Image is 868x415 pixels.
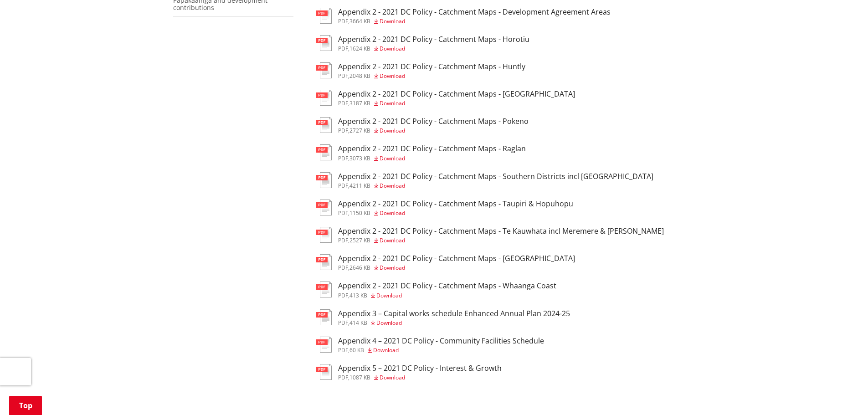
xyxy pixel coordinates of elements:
[338,292,348,299] span: pdf
[316,282,332,297] img: document-pdf.svg
[349,346,364,354] span: 60 KB
[338,282,556,290] h3: Appendix 2 - 2021 DC Policy - Catchment Maps - Whaanga Coast
[349,319,367,327] span: 414 KB
[316,35,332,51] img: document-pdf.svg
[349,99,370,107] span: 3187 KB
[338,99,348,107] span: pdf
[338,346,348,354] span: pdf
[316,90,575,106] a: Appendix 2 - 2021 DC Policy - Catchment Maps - [GEOGRAPHIC_DATA] pdf,3187 KB Download
[338,127,348,134] span: pdf
[316,144,332,160] img: document-pdf.svg
[376,319,402,327] span: Download
[316,117,529,133] a: Appendix 2 - 2021 DC Policy - Catchment Maps - Pokeno pdf,2727 KB Download
[338,364,502,373] h3: Appendix 5 – 2021 DC Policy - Interest & Growth
[349,292,367,299] span: 413 KB
[338,73,525,79] div: ,
[349,17,370,25] span: 3664 KB
[349,236,370,244] span: 2527 KB
[376,292,402,299] span: Download
[338,375,502,380] div: ,
[349,45,370,52] span: 1624 KB
[338,35,529,44] h3: Appendix 2 - 2021 DC Policy - Catchment Maps - Horotiu
[338,337,544,345] h3: Appendix 4 – 2021 DC Policy - Community Facilities Schedule
[338,309,570,318] h3: Appendix 3 – Capital works schedule Enhanced Annual Plan 2024-25
[316,364,332,380] img: document-pdf.svg
[338,156,526,161] div: ,
[338,62,525,71] h3: Appendix 2 - 2021 DC Policy - Catchment Maps - Huntly
[380,99,405,107] span: Download
[338,172,653,181] h3: Appendix 2 - 2021 DC Policy - Catchment Maps - Southern Districts incl [GEOGRAPHIC_DATA]
[338,319,348,327] span: pdf
[316,172,332,188] img: document-pdf.svg
[380,209,405,217] span: Download
[349,127,370,134] span: 2727 KB
[380,45,405,52] span: Download
[338,236,348,244] span: pdf
[316,35,529,51] a: Appendix 2 - 2021 DC Policy - Catchment Maps - Horotiu pdf,1624 KB Download
[338,265,575,271] div: ,
[338,19,611,24] div: ,
[316,8,611,24] a: Appendix 2 - 2021 DC Policy - Catchment Maps - Development Agreement Areas pdf,3664 KB Download
[338,90,575,98] h3: Appendix 2 - 2021 DC Policy - Catchment Maps - [GEOGRAPHIC_DATA]
[338,72,348,80] span: pdf
[338,8,611,16] h3: Appendix 2 - 2021 DC Policy - Catchment Maps - Development Agreement Areas
[9,396,42,415] a: Top
[316,117,332,133] img: document-pdf.svg
[380,72,405,80] span: Download
[338,238,664,243] div: ,
[316,227,332,243] img: document-pdf.svg
[380,374,405,381] span: Download
[338,227,664,236] h3: Appendix 2 - 2021 DC Policy - Catchment Maps - Te Kauwhata incl Meremere & [PERSON_NAME]
[316,62,525,79] a: Appendix 2 - 2021 DC Policy - Catchment Maps - Huntly pdf,2048 KB Download
[338,182,348,190] span: pdf
[316,364,502,380] a: Appendix 5 – 2021 DC Policy - Interest & Growth pdf,1087 KB Download
[338,46,529,51] div: ,
[316,62,332,78] img: document-pdf.svg
[380,154,405,162] span: Download
[380,236,405,244] span: Download
[338,154,348,162] span: pdf
[338,200,573,208] h3: Appendix 2 - 2021 DC Policy - Catchment Maps - Taupiri & Hopuhopu
[316,309,332,325] img: document-pdf.svg
[316,337,332,353] img: document-pdf.svg
[338,45,348,52] span: pdf
[316,254,575,271] a: Appendix 2 - 2021 DC Policy - Catchment Maps - [GEOGRAPHIC_DATA] pdf,2646 KB Download
[380,17,405,25] span: Download
[380,182,405,190] span: Download
[338,374,348,381] span: pdf
[316,227,664,243] a: Appendix 2 - 2021 DC Policy - Catchment Maps - Te Kauwhata incl Meremere & [PERSON_NAME] pdf,2527...
[316,90,332,106] img: document-pdf.svg
[349,264,370,272] span: 2646 KB
[316,8,332,24] img: document-pdf.svg
[316,309,570,326] a: Appendix 3 – Capital works schedule Enhanced Annual Plan 2024-25 pdf,414 KB Download
[316,200,332,215] img: document-pdf.svg
[373,346,399,354] span: Download
[349,374,370,381] span: 1087 KB
[338,101,575,106] div: ,
[316,172,653,189] a: Appendix 2 - 2021 DC Policy - Catchment Maps - Southern Districts incl [GEOGRAPHIC_DATA] pdf,4211...
[338,320,570,326] div: ,
[338,128,529,133] div: ,
[826,377,859,410] iframe: Messenger Launcher
[349,72,370,80] span: 2048 KB
[316,337,544,353] a: Appendix 4 – 2021 DC Policy - Community Facilities Schedule pdf,60 KB Download
[338,144,526,153] h3: Appendix 2 - 2021 DC Policy - Catchment Maps - Raglan
[349,154,370,162] span: 3073 KB
[380,264,405,272] span: Download
[338,210,573,216] div: ,
[316,254,332,270] img: document-pdf.svg
[338,183,653,189] div: ,
[338,117,529,126] h3: Appendix 2 - 2021 DC Policy - Catchment Maps - Pokeno
[316,200,573,216] a: Appendix 2 - 2021 DC Policy - Catchment Maps - Taupiri & Hopuhopu pdf,1150 KB Download
[316,282,556,298] a: Appendix 2 - 2021 DC Policy - Catchment Maps - Whaanga Coast pdf,413 KB Download
[338,17,348,25] span: pdf
[316,144,526,161] a: Appendix 2 - 2021 DC Policy - Catchment Maps - Raglan pdf,3073 KB Download
[349,209,370,217] span: 1150 KB
[338,348,544,353] div: ,
[338,254,575,263] h3: Appendix 2 - 2021 DC Policy - Catchment Maps - [GEOGRAPHIC_DATA]
[338,293,556,298] div: ,
[338,264,348,272] span: pdf
[338,209,348,217] span: pdf
[380,127,405,134] span: Download
[349,182,370,190] span: 4211 KB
